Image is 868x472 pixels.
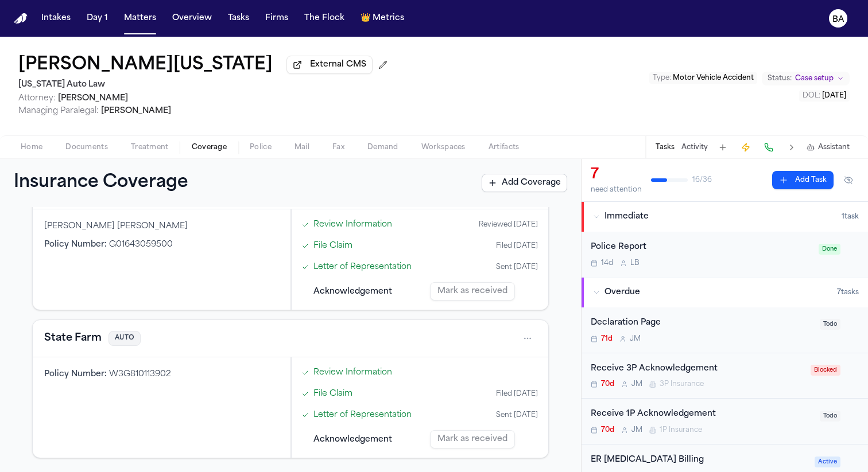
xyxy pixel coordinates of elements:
[582,202,868,232] button: Immediate1task
[582,232,868,277] div: Open task: Police Report
[660,426,702,435] span: 1P Insurance
[649,72,757,84] button: Edit Type: Motor Vehicle Accident
[109,240,173,249] span: G01643059500
[313,286,392,298] span: Acknowledgement
[14,173,214,193] h1: Insurance Coverage
[313,366,392,379] a: Open Review Information
[109,370,171,379] span: W3G810113902
[168,8,216,29] button: Overview
[367,143,398,152] span: Demand
[631,380,642,389] span: J M
[300,8,349,29] a: The Flock
[803,92,820,99] span: DOL :
[496,241,538,251] div: Filed [DATE]
[482,174,567,192] button: Add Coverage
[601,380,614,389] span: 70d
[591,408,813,421] div: Receive 1P Acknowledgement
[761,139,777,155] button: Make a Call
[601,334,613,344] span: 71d
[604,211,649,223] span: Immediate
[65,143,108,152] span: Documents
[496,389,538,399] div: Filed [DATE]
[310,59,366,71] span: External CMS
[18,94,56,103] span: Attorney:
[44,370,107,379] span: Policy Number :
[660,380,704,389] span: 3P Insurance
[820,411,840,422] span: Todo
[261,8,293,29] button: Firms
[582,278,868,307] button: Overdue7tasks
[582,353,868,399] div: Open task: Receive 3P Acknowledgement
[811,365,840,376] span: Blocked
[489,143,520,152] span: Artifacts
[294,143,309,152] span: Mail
[591,185,642,194] div: need attention
[332,143,344,152] span: Fax
[795,74,834,83] span: Case setup
[479,220,538,229] div: Reviewed [DATE]
[591,454,808,467] div: ER [MEDICAL_DATA] Billing
[582,399,868,444] div: Open task: Receive 1P Acknowledgement
[313,388,352,400] a: Open File Claim
[630,259,640,268] span: L B
[14,13,28,24] img: Finch Logo
[715,139,731,155] button: Add Task
[738,139,754,155] button: Create Immediate Task
[772,171,834,189] button: Add Task
[656,143,675,152] button: Tasks
[37,8,75,29] button: Intakes
[601,259,613,268] span: 14d
[82,8,113,29] button: Day 1
[131,143,169,152] span: Treatment
[291,209,548,310] div: Claims filing progress
[297,363,542,452] div: Steps
[119,8,161,29] button: Matters
[815,457,840,467] span: Active
[582,307,868,353] div: Open task: Declaration Page
[250,143,272,152] span: Police
[421,143,466,152] span: Workspaces
[101,107,171,115] span: [PERSON_NAME]
[286,56,373,74] button: External CMS
[291,357,548,458] div: Claims filing progress
[653,75,671,81] span: Type :
[518,329,537,348] button: Open actions
[601,426,614,435] span: 70d
[223,8,254,29] button: Tasks
[692,175,712,185] span: 16 / 36
[631,426,642,435] span: J M
[820,319,840,330] span: Todo
[807,143,850,152] button: Assistant
[496,411,538,420] div: Sent [DATE]
[673,75,754,81] span: Motor Vehicle Accident
[44,330,102,346] button: View coverage details
[591,317,813,330] div: Declaration Page
[818,143,850,152] span: Assistant
[18,55,273,76] h1: [PERSON_NAME][US_STATE]
[313,261,412,273] a: Open Letter of Representation
[44,240,107,249] span: Policy Number :
[108,331,141,346] span: AUTO
[18,55,273,76] button: Edit matter name
[313,409,412,421] a: Open Letter of Representation
[18,107,99,115] span: Managing Paralegal:
[356,8,409,29] button: crownMetrics
[819,244,840,255] span: Done
[313,434,392,446] span: Acknowledgement
[799,90,850,102] button: Edit DOL: 2025-06-25
[838,171,859,189] button: Hide completed tasks (⌘⇧H)
[58,94,128,103] span: [PERSON_NAME]
[297,215,542,304] div: Steps
[313,240,352,252] a: Open File Claim
[630,334,641,344] span: J M
[496,263,538,272] div: Sent [DATE]
[842,212,859,221] span: 1 task
[591,166,642,184] div: 7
